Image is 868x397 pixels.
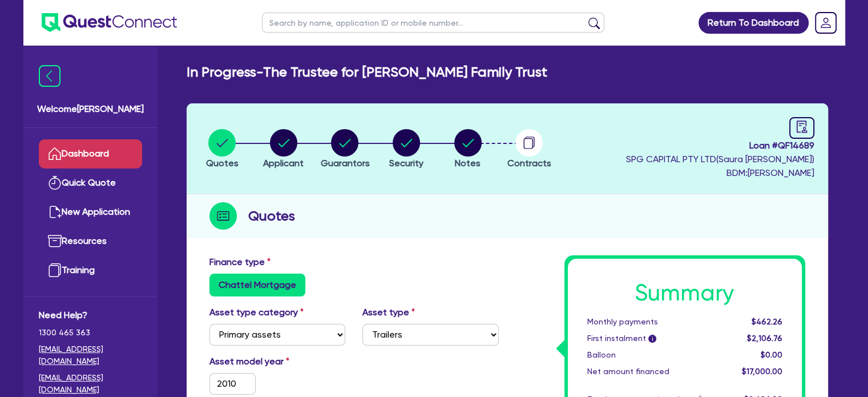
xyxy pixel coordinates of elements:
[209,255,271,269] label: Finance type
[39,139,142,169] a: Dashboard
[741,367,782,376] span: $17,000.00
[39,327,142,339] span: 1300 465 363
[39,308,142,322] span: Need Help?
[362,306,415,319] label: Asset type
[205,129,239,171] button: Quotes
[206,158,239,169] span: Quotes
[39,169,142,198] a: Quick Quote
[262,13,604,33] input: Search by name, application ID or mobile number...
[579,316,720,328] div: Monthly payments
[811,8,841,38] a: Dropdown toggle
[579,332,720,344] div: First instalment
[320,129,370,171] button: Guarantors
[201,355,354,368] label: Asset model year
[48,234,62,248] img: resources
[209,202,237,230] img: step-icon
[760,350,782,359] span: $0.00
[42,13,177,32] img: quest-connect-logo-blue
[48,176,62,190] img: quick-quote
[209,274,305,296] label: Chattel Mortgage
[209,306,304,319] label: Asset type category
[455,158,481,169] span: Notes
[626,166,814,180] span: BDM: [PERSON_NAME]
[39,198,142,227] a: New Application
[746,334,782,343] span: $2,106.76
[751,317,782,326] span: $462.26
[796,121,808,133] span: audit
[699,12,809,34] a: Return To Dashboard
[187,64,547,81] h2: In Progress - The Trustee for [PERSON_NAME] Family Trust
[626,154,814,165] span: SPG CAPITAL PTY LTD ( Saura [PERSON_NAME] )
[648,335,656,343] span: i
[579,349,720,361] div: Balloon
[39,65,60,87] img: icon-menu-close
[39,256,142,285] a: Training
[263,129,304,171] button: Applicant
[263,158,304,169] span: Applicant
[579,366,720,378] div: Net amount financed
[39,372,142,396] a: [EMAIL_ADDRESS][DOMAIN_NAME]
[248,206,295,226] h2: Quotes
[507,158,551,169] span: Contracts
[587,279,782,307] h1: Summary
[789,117,814,139] a: audit
[48,263,62,277] img: training
[48,205,62,219] img: new-application
[39,227,142,256] a: Resources
[320,158,369,169] span: Guarantors
[39,343,142,367] a: [EMAIL_ADDRESS][DOMAIN_NAME]
[37,102,144,116] span: Welcome [PERSON_NAME]
[389,158,423,169] span: Security
[454,129,482,171] button: Notes
[507,129,552,171] button: Contracts
[389,129,424,171] button: Security
[626,139,814,153] span: Loan # QF14689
